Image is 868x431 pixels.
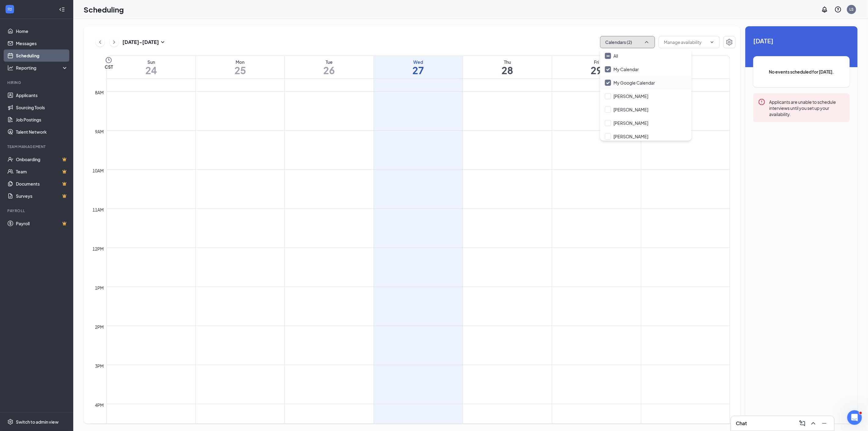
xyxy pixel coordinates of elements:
[94,324,105,330] div: 2pm
[105,64,113,70] span: CST
[16,37,68,49] a: Messages
[94,284,105,291] div: 1pm
[94,89,105,96] div: 8am
[92,245,105,252] div: 12pm
[105,56,112,64] svg: Clock
[92,167,105,174] div: 10am
[797,418,807,428] button: ComposeMessage
[196,56,284,78] a: August 25, 2025
[16,126,68,138] a: Talent Network
[7,65,13,71] svg: Analysis
[600,36,655,48] button: Calendars (2)ChevronUp
[552,65,641,75] h1: 29
[664,39,707,45] input: Manage availability
[16,89,68,101] a: Applicants
[94,402,105,408] div: 4pm
[16,419,59,425] div: Switch to admin view
[92,206,105,213] div: 11am
[16,114,68,126] a: Job Postings
[726,38,733,46] svg: Settings
[847,410,862,425] iframe: Intercom live chat
[463,56,552,78] a: August 28, 2025
[7,6,13,12] svg: WorkstreamLogo
[59,6,65,13] svg: Collapse
[285,59,374,65] div: Tue
[159,38,166,46] svg: SmallChevronDown
[7,419,13,425] svg: Settings
[97,38,103,46] svg: ChevronLeft
[196,59,284,65] div: Mon
[7,80,67,85] div: Hiring
[799,420,806,427] svg: ComposeMessage
[107,65,195,75] h1: 24
[736,420,747,427] h3: Chat
[758,98,765,106] svg: Error
[107,56,195,78] a: August 24, 2025
[285,56,374,78] a: August 26, 2025
[94,363,105,369] div: 3pm
[110,38,119,47] button: ChevronRight
[821,6,828,13] svg: Notifications
[107,59,195,65] div: Sun
[552,59,641,65] div: Fri
[16,25,68,37] a: Home
[16,165,68,178] a: TeamCrown
[16,153,68,165] a: OnboardingCrown
[16,65,68,71] div: Reporting
[834,6,842,13] svg: QuestionInfo
[769,98,845,117] div: Applicants are unable to schedule interviews until you set up your availability.
[122,39,159,45] h3: [DATE] - [DATE]
[723,36,736,48] button: Settings
[16,217,68,230] a: PayrollCrown
[374,59,463,65] div: Wed
[94,128,105,135] div: 9am
[552,56,641,78] a: August 29, 2025
[463,65,552,75] h1: 28
[821,420,828,427] svg: Minimize
[111,38,117,46] svg: ChevronRight
[644,39,650,45] svg: ChevronUp
[710,40,714,45] svg: ChevronDown
[463,59,552,65] div: Thu
[7,208,67,213] div: Payroll
[96,38,105,47] button: ChevronLeft
[374,65,463,75] h1: 27
[819,418,829,428] button: Minimize
[196,65,284,75] h1: 25
[16,101,68,114] a: Sourcing Tools
[810,420,817,427] svg: ChevronUp
[7,144,67,149] div: Team Management
[374,56,463,78] a: August 27, 2025
[765,68,837,75] span: No events scheduled for [DATE].
[808,418,818,428] button: ChevronUp
[84,4,124,15] h1: Scheduling
[285,65,374,75] h1: 26
[753,36,850,45] span: [DATE]
[16,178,68,190] a: DocumentsCrown
[16,49,68,62] a: Scheduling
[16,190,68,202] a: SurveysCrown
[849,7,854,12] div: LS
